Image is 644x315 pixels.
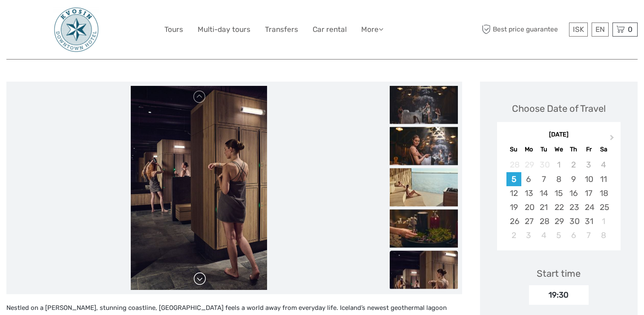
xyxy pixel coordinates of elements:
[529,285,589,305] div: 19:30
[596,186,611,200] div: Choose Saturday, October 18th, 2025
[596,228,611,242] div: Choose Saturday, November 8th, 2025
[536,214,551,228] div: Choose Tuesday, October 28th, 2025
[536,200,551,214] div: Choose Tuesday, October 21st, 2025
[497,131,621,139] div: [DATE]
[480,23,567,37] span: Best price guarantee
[551,200,566,214] div: Choose Wednesday, October 22nd, 2025
[581,144,596,155] div: Fr
[536,158,551,172] div: Not available Tuesday, September 30th, 2025
[521,172,536,186] div: Choose Monday, October 6th, 2025
[521,158,536,172] div: Not available Monday, September 29th, 2025
[164,23,183,36] a: Tours
[506,158,521,172] div: Not available Sunday, September 28th, 2025
[566,158,581,172] div: Not available Thursday, October 2nd, 2025
[551,228,566,242] div: Choose Wednesday, November 5th, 2025
[390,251,458,289] img: d630fc53e9b143dd8755ecf8c7772cf5_slider_thumbnail.jpeg
[390,210,458,248] img: 5a92af2219d94cf2b70be1dcc152a3df_slider_thumbnail.jpeg
[551,172,566,186] div: Choose Wednesday, October 8th, 2025
[521,186,536,200] div: Choose Monday, October 13th, 2025
[536,172,551,186] div: Choose Tuesday, October 7th, 2025
[551,214,566,228] div: Choose Wednesday, October 29th, 2025
[521,200,536,214] div: Choose Monday, October 20th, 2025
[581,228,596,242] div: Choose Friday, November 7th, 2025
[198,23,250,36] a: Multi-day tours
[537,267,581,280] div: Start time
[596,214,611,228] div: Choose Saturday, November 1st, 2025
[361,23,383,36] a: More
[512,102,606,115] div: Choose Date of Travel
[551,186,566,200] div: Choose Wednesday, October 15th, 2025
[131,86,267,290] img: d630fc53e9b143dd8755ecf8c7772cf5_main_slider.jpeg
[581,186,596,200] div: Choose Friday, October 17th, 2025
[596,158,611,172] div: Not available Saturday, October 4th, 2025
[390,127,458,165] img: 06e96a10e94c46c9bf95e56ab8871a26_slider_thumbnail.jpeg
[566,200,581,214] div: Choose Thursday, October 23rd, 2025
[581,158,596,172] div: Not available Friday, October 3rd, 2025
[581,172,596,186] div: Choose Friday, October 10th, 2025
[566,172,581,186] div: Choose Thursday, October 9th, 2025
[551,158,566,172] div: Not available Wednesday, October 1st, 2025
[627,25,634,34] span: 0
[581,200,596,214] div: Choose Friday, October 24th, 2025
[521,214,536,228] div: Choose Monday, October 27th, 2025
[390,86,458,124] img: c7a982244e76485291bc37c7387e8816_slider_thumbnail.jpeg
[581,214,596,228] div: Choose Friday, October 31st, 2025
[592,23,609,37] div: EN
[536,228,551,242] div: Choose Tuesday, November 4th, 2025
[506,228,521,242] div: Choose Sunday, November 2nd, 2025
[313,23,347,36] a: Car rental
[506,172,521,186] div: Choose Sunday, October 5th, 2025
[506,214,521,228] div: Choose Sunday, October 26th, 2025
[521,228,536,242] div: Choose Monday, November 3rd, 2025
[566,144,581,155] div: Th
[566,186,581,200] div: Choose Thursday, October 16th, 2025
[596,172,611,186] div: Choose Saturday, October 11th, 2025
[566,214,581,228] div: Choose Thursday, October 30th, 2025
[551,144,566,155] div: We
[500,158,618,242] div: month 2025-10
[566,228,581,242] div: Choose Thursday, November 6th, 2025
[596,144,611,155] div: Sa
[506,144,521,155] div: Su
[390,168,458,207] img: 9cc0a4564d8a4d3ea032d4e386d0f417_slider_thumbnail.jpeg
[606,133,620,146] button: Next Month
[265,23,298,36] a: Transfers
[536,144,551,155] div: Tu
[521,144,536,155] div: Mo
[573,25,584,34] span: ISK
[53,6,99,53] img: 48-093e29fa-b2a2-476f-8fe8-72743a87ce49_logo_big.jpg
[506,200,521,214] div: Choose Sunday, October 19th, 2025
[596,200,611,214] div: Choose Saturday, October 25th, 2025
[506,186,521,200] div: Choose Sunday, October 12th, 2025
[536,186,551,200] div: Choose Tuesday, October 14th, 2025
